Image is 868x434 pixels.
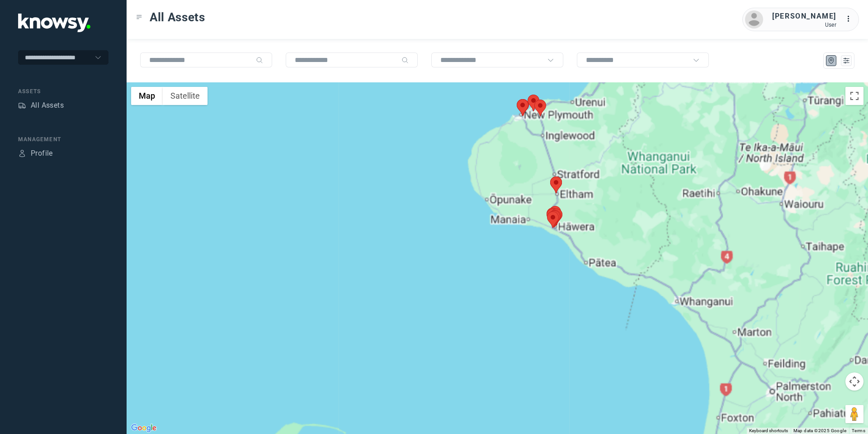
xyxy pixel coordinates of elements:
[772,11,836,22] div: [PERSON_NAME]
[852,428,865,433] a: Terms (opens in new tab)
[18,14,90,32] img: Application Logo
[129,422,159,434] img: Google
[18,100,64,111] a: AssetsAll Assets
[845,14,856,24] div: :
[845,87,863,105] button: Toggle fullscreen view
[150,9,205,25] span: All Assets
[842,57,850,65] div: List
[401,57,409,64] div: Search
[827,57,835,65] div: Map
[163,87,208,105] button: Show satellite imagery
[131,87,163,105] button: Show street map
[793,428,846,433] span: Map data ©2025 Google
[18,101,26,110] div: Assets
[749,428,788,434] button: Keyboard shortcuts
[136,14,142,20] div: Toggle Menu
[31,100,64,111] div: All Assets
[846,15,855,22] tspan: ...
[18,87,108,95] div: Assets
[772,22,836,28] div: User
[18,148,53,159] a: ProfileProfile
[745,10,763,29] img: avatar.png
[845,372,863,391] button: Map camera controls
[256,57,263,64] div: Search
[845,14,856,26] div: :
[18,135,108,143] div: Management
[31,148,53,159] div: Profile
[129,422,159,434] a: Open this area in Google Maps (opens a new window)
[18,149,26,157] div: Profile
[845,405,863,423] button: Drag Pegman onto the map to open Street View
